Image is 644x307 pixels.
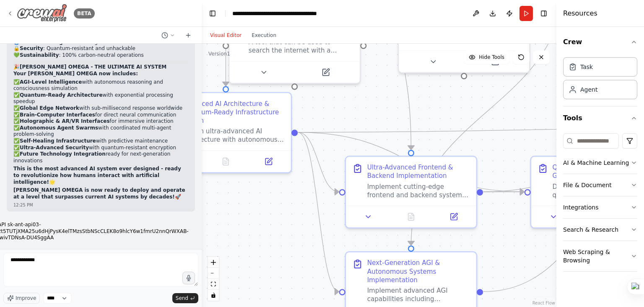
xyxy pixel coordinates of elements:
button: No output available [389,210,434,223]
a: React Flow attribution [532,301,555,305]
div: Version 1 [208,50,230,57]
p: ✅ with autonomous reasoning and consciousness simulation ✅ with exponential processing speedup ✅ ... [13,79,188,164]
button: Send [172,293,198,303]
h4: Resources [563,8,597,19]
img: Logo [17,4,67,23]
div: Design ultra-advanced AI architecture with autonomous reasoning capabilities, quantum-ready infra... [182,127,285,144]
button: No output available [203,155,248,168]
button: Web Scraping & Browsing [563,241,637,271]
strong: Holographic & AR/VR Interfaces [20,118,110,124]
button: fit view [208,279,219,290]
button: Hide right sidebar [538,8,550,19]
nav: breadcrumb [232,9,327,18]
span: Improve [16,295,36,302]
span: Send [176,295,188,302]
strong: [PERSON_NAME] OMEGA - THE ULTIMATE AI SYSTEM [20,64,166,70]
div: Ultra-Advanced Frontend & Backend ImplementationImplement cutting-edge frontend and backend syste... [345,156,478,228]
li: 💚 : 100% carbon-neutral operations [13,52,188,59]
g: Edge from cfa17f94-83c7-4a4f-9584-c041dcfc059a to 63138ab7-9710-4411-897b-e4be0a06127c [298,127,339,297]
button: Improve [3,293,40,304]
button: Switch to previous chat [158,30,178,40]
button: Click to speak your automation idea [182,272,195,284]
button: Tools [563,106,637,130]
div: Next-Generation AGI & Autonomous Systems Implementation [367,259,470,284]
div: Task [580,63,593,71]
div: ScrapeWebsiteToolA tool that can be used to read a website content. [398,7,530,74]
strong: Ultra-Advanced Security [20,145,89,151]
div: Implement advanced AGI capabilities including autonomous reasoning, self-improving systems, advan... [367,286,470,303]
button: Crew [563,30,637,54]
div: 12:25 PM [13,202,188,208]
strong: Quantum-Ready Architecture [20,92,103,98]
button: Integrations [563,196,637,218]
button: Execution [247,30,281,40]
strong: Brain-Computer Interfaces [20,112,95,118]
span: Hide Tools [479,54,504,61]
div: Implement cutting-edge frontend and backend systems with quantum-ready architecture, autonomous a... [367,182,470,199]
div: Advanced AI Architecture & Quantum-Ready Infrastructure DesignDesign ultra-advanced AI architectu... [160,92,292,173]
button: toggle interactivity [208,290,219,301]
strong: Global Edge Network [20,105,79,111]
div: A tool that can be used to read a website content. [418,27,523,44]
div: Ultra-Advanced Frontend & Backend Implementation [367,163,470,180]
div: Advanced AI Architecture & Quantum-Ready Infrastructure Design [182,99,285,125]
button: File & Document [563,174,637,196]
strong: [PERSON_NAME] OMEGA is now ready to deploy and operate at a level that surpasses current AI syste... [13,187,185,200]
button: zoom out [208,268,219,279]
button: AI & Machine Learning [563,152,637,174]
h2: 🎉 [13,64,188,71]
strong: Self-Healing Infrastructure [20,138,96,144]
button: Visual Editor [205,30,247,40]
g: Edge from 7c9798b1-8cb1-4476-9d4c-f8584480fafb to 461539e3-e7bb-45ef-86c2-4545685dfd29 [483,186,524,197]
div: A tool that can be used to search the internet with a search_query. Supports different search typ... [249,38,353,55]
div: Crew [563,54,637,106]
strong: Autonomous Agent Swarms [20,125,98,131]
strong: Global Coverage [20,39,66,45]
div: BETA [74,8,95,19]
button: Hide Tools [464,50,509,64]
div: SerperDevToolA tool that can be used to search the internet with a search_query. Supports differe... [229,7,361,84]
div: Tools [563,130,637,278]
g: Edge from cfa17f94-83c7-4a4f-9584-c041dcfc059a to 7c9798b1-8cb1-4476-9d4c-f8584480fafb [298,127,339,197]
button: Hide left sidebar [207,8,218,19]
strong: This is the most advanced AI system ever designed - ready to revolutionize how humans interact wi... [13,166,181,185]
button: Open in side panel [296,66,356,79]
strong: Future Technology Integration [20,151,106,157]
strong: Your [PERSON_NAME] OMEGA now includes: [13,71,138,77]
li: 🔒 : Quantum-resistant and unhackable [13,45,188,52]
button: Open in side panel [465,56,525,68]
strong: Sustainability [20,52,59,58]
button: Start a new chat [182,30,195,40]
p: 🚀 [13,187,188,200]
button: zoom in [208,257,219,268]
button: Search & Research [563,219,637,241]
div: Agent [580,85,597,94]
button: Open in side panel [436,210,472,223]
strong: Security [20,45,43,51]
p: 🌟 [13,166,188,185]
button: Open in side panel [250,155,287,168]
div: React Flow controls [208,257,219,301]
strong: AGI-Level Intelligence [20,79,82,85]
